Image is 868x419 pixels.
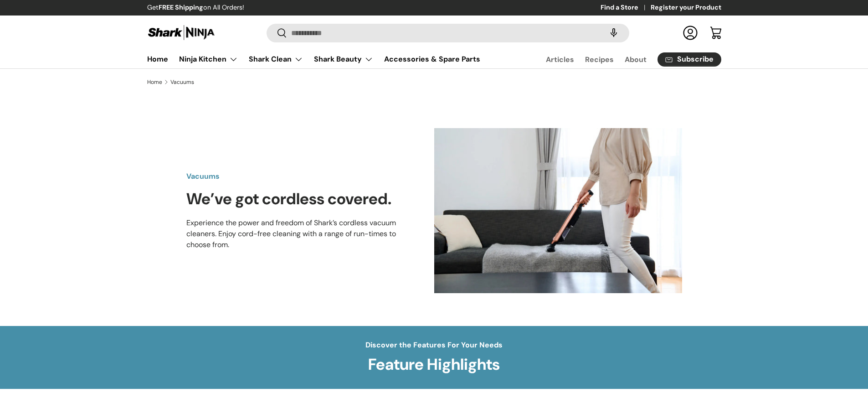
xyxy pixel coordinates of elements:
h2: We’ve got cordless covered. [186,189,405,210]
h3: Feature Highlights [365,355,503,375]
speech-search-button: Search by voice [599,23,628,43]
img: Shark Ninja Philippines [147,24,216,41]
a: Ninja Kitchen [179,50,238,68]
a: Shark Beauty [314,50,373,68]
a: About [625,51,647,68]
nav: Breadcrumbs [147,78,721,86]
a: Recipes [585,51,614,68]
a: Accessories & Spare Parts [384,50,480,68]
strong: Discover the Features For Your Needs [365,340,503,350]
p: Experience the power and freedom of Shark’s cordless vacuum cleaners. Enjoy cord-free cleaning wi... [186,217,405,250]
summary: Ninja Kitchen [174,50,243,68]
a: Articles [546,51,574,68]
summary: Shark Beauty [308,50,379,68]
a: Vacuums [170,79,194,85]
a: Home [147,50,168,68]
a: Subscribe [657,52,721,67]
a: Shark Clean [249,50,303,68]
a: Home [147,79,162,85]
strong: FREE Shipping [159,3,203,11]
nav: Secondary [524,50,721,68]
span: Subscribe [677,56,714,63]
summary: Shark Clean [243,50,308,68]
nav: Primary [147,50,480,68]
a: Find a Store [601,3,651,13]
p: Get on All Orders! [147,3,244,13]
a: Register your Product [651,3,721,13]
p: Vacuums [186,171,405,182]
